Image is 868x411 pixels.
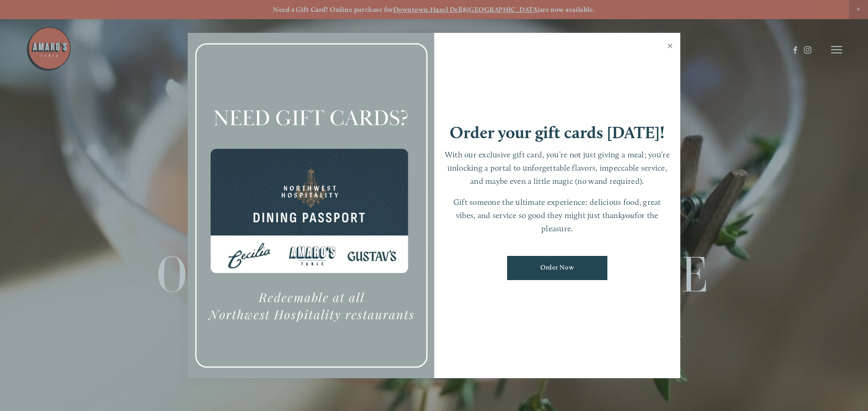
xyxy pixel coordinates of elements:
h1: Order your gift cards [DATE]! [450,124,665,141]
a: Close [661,34,679,60]
a: Order Now [507,256,607,280]
p: With our exclusive gift card, you’re not just giving a meal; you’re unlocking a portal to unforge... [443,148,672,187]
p: Gift someone the ultimate experience: delicious food, great vibes, and service so good they might... [443,196,672,235]
em: you [622,210,635,220]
